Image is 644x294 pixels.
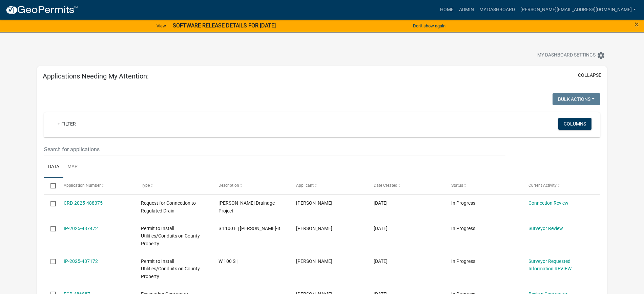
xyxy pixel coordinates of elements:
button: Close [635,20,639,28]
a: Data [44,156,63,178]
span: W 100 S | [219,258,237,264]
span: Type [141,183,150,188]
span: × [635,20,639,29]
span: Permit to Install Utilities/Conduits on County Property [141,226,200,247]
a: Connection Review [528,200,568,206]
span: 10/02/2025 [374,258,388,264]
button: Columns [558,118,591,130]
button: collapse [578,72,601,79]
button: Bulk Actions [553,93,600,105]
a: Admin [456,3,477,16]
span: Permit to Install Utilities/Conduits on County Property [141,258,200,279]
strong: SOFTWARE RELEASE DETAILS FOR [DATE] [173,22,276,29]
span: 10/03/2025 [374,226,388,231]
a: Surveyor Review [528,226,563,231]
a: IP-2025-487172 [64,258,98,264]
a: CRD-2025-488375 [64,200,103,206]
datatable-header-cell: Application Number [57,178,134,194]
button: My Dashboard Settingssettings [532,49,610,62]
span: Applicant [296,183,314,188]
a: My Dashboard [477,3,518,16]
span: Request for Connection to Regulated Drain [141,200,196,213]
h5: Applications Needing My Attention: [43,72,149,80]
span: Status [451,183,463,188]
span: Current Activity [528,183,557,188]
datatable-header-cell: Select [44,178,57,194]
input: Search for applications [44,142,505,156]
datatable-header-cell: Status [444,178,522,194]
button: Don't show again [410,20,448,31]
datatable-header-cell: Date Created [367,178,445,194]
a: Home [437,3,456,16]
a: Surveyor Requested Information REVIEW [528,258,572,272]
span: In Progress [451,226,475,231]
span: In Progress [451,258,475,264]
span: S 1100 E | Berry-It [219,226,281,231]
a: Map [63,156,82,178]
span: 10/06/2025 [374,200,388,206]
datatable-header-cell: Applicant [290,178,367,194]
a: IP-2025-487472 [64,226,98,231]
datatable-header-cell: Type [134,178,212,194]
span: Erick Miller [296,200,332,206]
a: View [154,20,169,31]
datatable-header-cell: Current Activity [522,178,600,194]
span: My Dashboard Settings [537,51,596,60]
span: Date Created [374,183,397,188]
span: In Progress [451,200,475,206]
a: + Filter [52,118,81,130]
span: Application Number [64,183,101,188]
span: Description [219,183,239,188]
a: [PERSON_NAME][EMAIL_ADDRESS][DOMAIN_NAME] [518,3,639,16]
span: Erick Miller Drainage Project [219,200,275,213]
span: Justin Suhre [296,258,332,264]
i: settings [597,51,605,60]
span: Justin Suhre [296,226,332,231]
datatable-header-cell: Description [212,178,290,194]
